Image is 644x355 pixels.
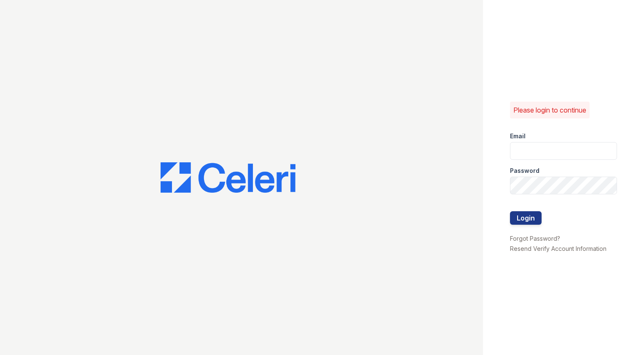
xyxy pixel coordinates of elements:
a: Forgot Password? [510,235,560,242]
label: Email [510,132,526,140]
p: Please login to continue [513,105,586,115]
img: CE_Logo_Blue-a8612792a0a2168367f1c8372b55b34899dd931a85d93a1a3d3e32e68fde9ad4.png [161,162,295,193]
button: Login [510,211,542,225]
a: Resend Verify Account Information [510,245,606,252]
label: Password [510,167,539,175]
